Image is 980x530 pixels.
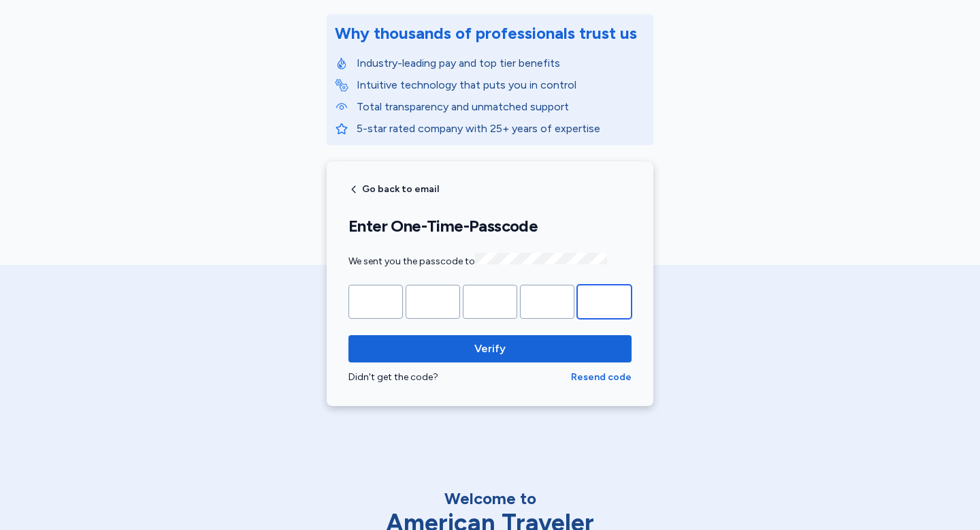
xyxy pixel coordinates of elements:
button: Verify [348,335,632,362]
span: Verify [474,341,506,357]
button: Go back to email [348,184,439,195]
input: Please enter OTP character 5 [577,285,632,319]
span: We sent you the passcode to [348,255,607,267]
h1: Enter One-Time-Passcode [348,216,632,236]
p: Industry-leading pay and top tier benefits [357,55,645,72]
input: Please enter OTP character 3 [463,285,517,319]
div: Welcome to [347,488,633,510]
p: 5-star rated company with 25+ years of expertise [357,121,645,137]
input: Please enter OTP character 1 [348,285,403,319]
div: Why thousands of professionals trust us [335,22,637,44]
p: Intuitive technology that puts you in control [357,77,645,93]
span: Go back to email [362,185,439,194]
input: Please enter OTP character 4 [520,285,574,319]
p: Total transparency and unmatched support [357,99,645,115]
button: Resend code [571,371,632,384]
input: Please enter OTP character 2 [406,285,460,319]
div: Didn't get the code? [348,371,571,384]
